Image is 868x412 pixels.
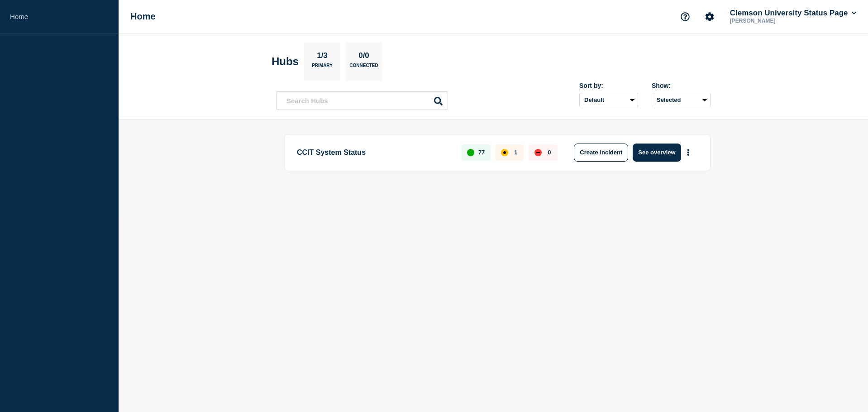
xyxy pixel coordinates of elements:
[478,149,485,156] p: 77
[314,51,331,63] p: 1/3
[682,144,694,161] button: More actions
[514,149,517,156] p: 1
[130,11,156,22] h1: Home
[579,93,638,107] select: Sort by
[355,51,373,63] p: 0/0
[272,55,299,68] h2: Hubs
[676,7,695,26] button: Support
[548,149,551,156] p: 0
[467,149,474,156] div: up
[728,9,858,18] button: Clemson University Status Page
[652,82,711,89] div: Show:
[297,144,451,162] p: CCIT System Status
[534,149,542,156] div: down
[579,82,638,89] div: Sort by:
[276,91,448,110] input: Search Hubs
[700,7,719,26] button: Account settings
[312,63,333,72] p: Primary
[728,18,822,24] p: [PERSON_NAME]
[633,144,681,162] button: See overview
[349,63,378,72] p: Connected
[574,144,628,162] button: Create incident
[501,149,508,156] div: affected
[652,93,711,107] button: Selected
